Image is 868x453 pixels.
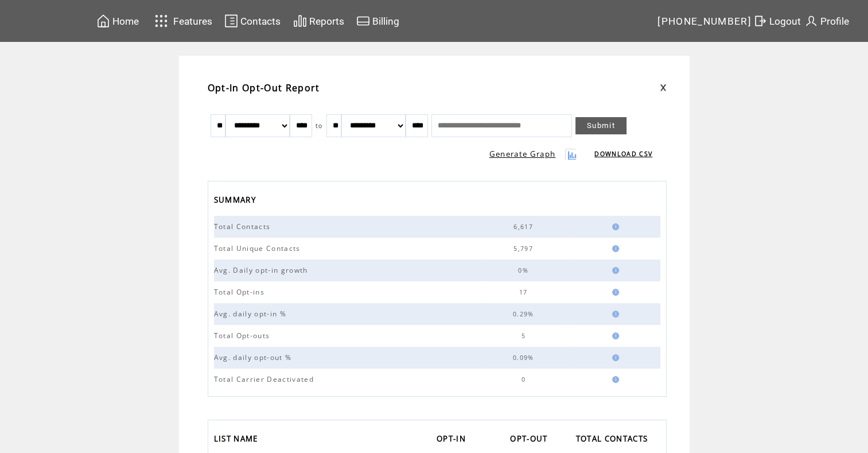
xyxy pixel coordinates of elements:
[820,16,849,27] span: Profile
[293,14,307,28] img: chart.svg
[214,287,267,297] span: Total Opt-ins
[609,376,619,383] img: help.gif
[576,431,651,450] span: TOTAL CONTACTS
[521,375,528,384] span: 0
[214,222,274,231] span: Total Contacts
[208,82,320,94] span: Opt-In Opt-Out Report
[609,332,619,339] img: help.gif
[513,354,537,362] span: 0.09%
[214,353,295,362] span: Avg. daily opt-out %
[609,354,619,361] img: help.gif
[657,16,752,27] span: [PHONE_NUMBER]
[214,192,259,211] span: SUMMARY
[355,12,401,30] a: Billing
[214,331,273,340] span: Total Opt-outs
[510,431,550,450] span: OPT-OUT
[609,267,619,274] img: help.gif
[803,12,851,30] a: Profile
[214,265,311,275] span: Avg. Daily opt-in growth
[576,431,654,450] a: TOTAL CONTACTS
[96,14,110,28] img: home.svg
[513,310,537,318] span: 0.29%
[510,431,553,450] a: OPT-OUT
[316,122,323,130] span: to
[309,16,344,27] span: Reports
[752,12,803,30] a: Logout
[594,150,652,158] a: DOWNLOAD CSV
[173,16,212,27] span: Features
[489,149,556,159] a: Generate Graph
[609,311,619,318] img: help.gif
[513,245,536,253] span: 5,797
[95,12,141,30] a: Home
[609,289,619,296] img: help.gif
[291,12,346,30] a: Reports
[519,288,531,296] span: 17
[112,16,139,27] span: Home
[769,16,801,27] span: Logout
[518,266,531,274] span: 0%
[575,117,626,134] a: Submit
[513,223,536,231] span: 6,617
[151,11,172,30] img: features.svg
[521,332,528,340] span: 5
[437,431,472,450] a: OPT-IN
[150,10,215,32] a: Features
[753,14,767,28] img: exit.svg
[240,16,281,27] span: Contacts
[356,14,370,28] img: creidtcard.svg
[214,243,303,253] span: Total Unique Contacts
[609,245,619,252] img: help.gif
[609,223,619,230] img: help.gif
[804,14,818,28] img: profile.svg
[214,374,317,384] span: Total Carrier Deactivated
[372,16,399,27] span: Billing
[214,431,264,450] a: LIST NAME
[214,431,261,450] span: LIST NAME
[437,431,469,450] span: OPT-IN
[224,14,238,28] img: contacts.svg
[214,309,289,319] span: Avg. daily opt-in %
[223,12,282,30] a: Contacts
